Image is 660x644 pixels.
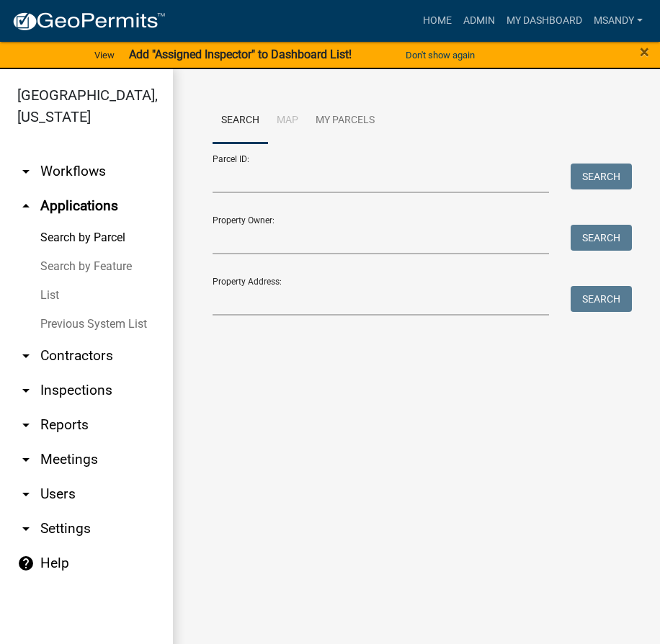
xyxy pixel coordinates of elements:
[571,225,632,251] button: Search
[17,197,35,215] i: arrow_drop_up
[400,43,481,67] button: Don't show again
[129,48,352,61] strong: Add "Assigned Inspector" to Dashboard List!
[571,164,632,189] button: Search
[640,43,649,61] button: Close
[17,347,35,365] i: arrow_drop_down
[458,7,501,35] a: Admin
[17,163,35,180] i: arrow_drop_down
[17,416,35,434] i: arrow_drop_down
[640,42,649,62] span: ×
[17,520,35,537] i: arrow_drop_down
[307,98,383,144] a: My Parcels
[571,286,632,312] button: Search
[501,7,588,35] a: My Dashboard
[213,98,268,144] a: Search
[17,382,35,399] i: arrow_drop_down
[417,7,458,35] a: Home
[89,43,120,67] a: View
[588,7,648,35] a: msandy
[17,451,35,468] i: arrow_drop_down
[17,555,35,572] i: help
[17,486,35,503] i: arrow_drop_down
